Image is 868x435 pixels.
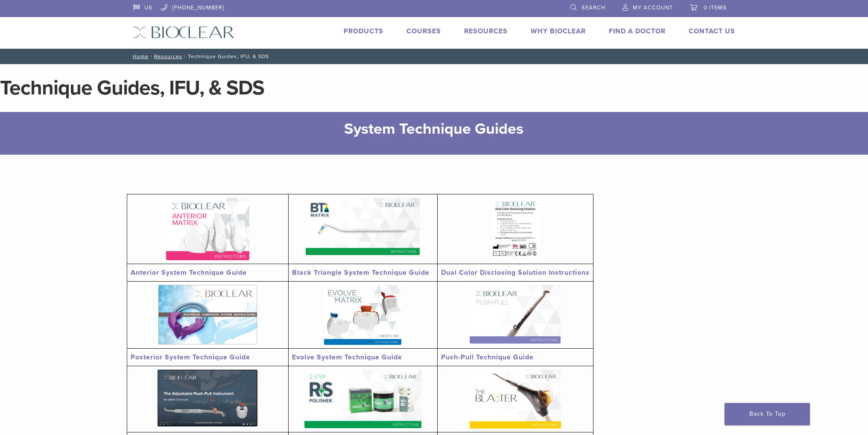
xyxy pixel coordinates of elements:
[130,53,149,59] a: Home
[344,27,383,35] a: Products
[441,353,534,362] a: Push-Pull Technique Guide
[464,27,508,35] a: Resources
[531,27,586,35] a: Why Bioclear
[609,27,666,35] a: Find A Doctor
[127,49,742,64] nav: Technique Guides, IFU, & SDS
[725,403,810,425] a: Back To Top
[154,53,182,59] a: Resources
[633,4,673,11] span: My Account
[151,119,717,139] h2: System Technique Guides
[689,27,735,35] a: Contact Us
[182,54,188,59] span: /
[133,26,234,38] img: Bioclear
[582,4,605,11] span: Search
[406,27,441,35] a: Courses
[704,4,727,11] span: 0 items
[131,353,250,362] a: Posterior System Technique Guide
[292,353,402,362] a: Evolve System Technique Guide
[149,54,154,59] span: /
[131,268,247,277] a: Anterior System Technique Guide
[441,268,590,277] a: Dual Color Disclosing Solution Instructions
[292,268,430,277] a: Black Triangle System Technique Guide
